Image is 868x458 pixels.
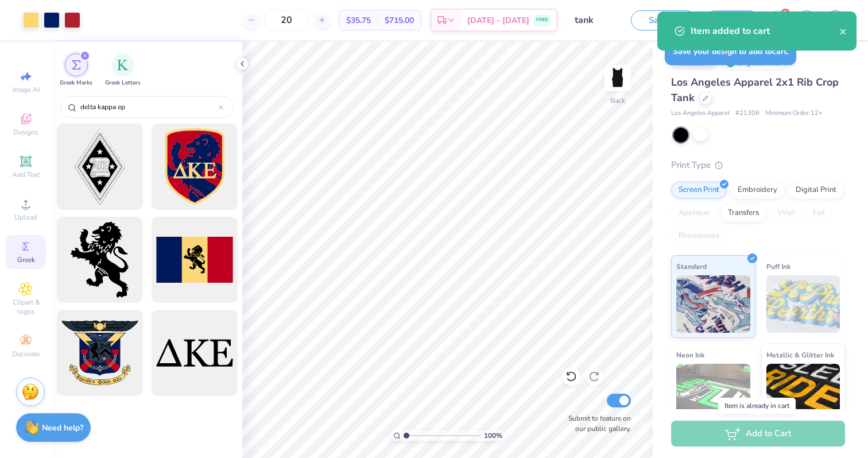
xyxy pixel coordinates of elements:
span: Decorate [12,349,40,359]
button: filter button [105,53,141,87]
div: Foil [805,205,832,222]
div: Embroidery [730,182,785,199]
input: Try "Alpha" [79,101,219,113]
button: close [839,24,847,38]
div: Print Type [671,159,845,172]
label: Submit to feature on our public gallery. [562,413,631,434]
div: Digital Print [788,182,844,199]
img: Neon Ink [676,364,750,421]
img: Greek Letters Image [117,59,129,71]
span: $35.75 [346,14,371,26]
span: Image AI [13,85,40,94]
div: Screen Print [671,182,727,199]
div: Transfers [720,205,766,222]
div: Item added to cart [691,24,839,38]
span: Add Text [12,170,40,179]
span: Designs [13,128,38,137]
img: Standard [676,275,750,333]
span: Standard [676,260,707,272]
div: Applique [671,205,717,222]
input: – – [264,10,309,30]
div: filter for Greek Marks [60,53,92,87]
span: $715.00 [385,14,414,26]
span: Greek Marks [60,79,92,87]
span: Upload [14,213,37,222]
button: Save as [631,10,696,30]
span: Metallic & Glitter Ink [766,349,834,361]
span: # 21308 [735,109,759,118]
span: Clipart & logos [6,298,46,316]
img: Puff Ink [766,275,840,333]
span: Greek Letters [105,79,141,87]
span: Los Angeles Apparel [671,109,730,118]
span: FREE [536,16,548,24]
div: Rhinestones [671,228,727,245]
img: Metallic & Glitter Ink [766,364,840,421]
span: Puff Ink [766,260,790,272]
button: filter button [60,53,92,87]
span: Neon Ink [676,349,704,361]
span: Minimum Order: 12 + [765,109,823,118]
span: Greek [17,255,35,264]
span: 100 % [484,430,502,441]
img: Greek Marks Image [72,60,81,70]
img: Back [606,67,629,90]
span: 2 [781,9,790,18]
span: Los Angeles Apparel 2x1 Rib Crop Tank [671,75,839,105]
div: Back [610,95,625,106]
strong: Need help? [42,422,83,433]
div: Item is already in cart [718,398,796,414]
span: [DATE] - [DATE] [467,14,529,26]
div: Vinyl [770,205,802,222]
div: filter for Greek Letters [105,53,141,87]
input: Untitled Design [566,9,622,32]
